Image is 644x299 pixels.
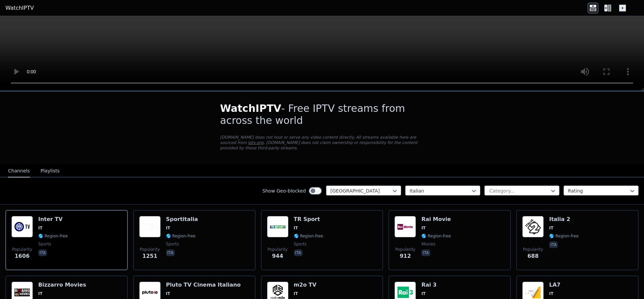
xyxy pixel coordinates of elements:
[41,165,60,177] button: Playlists
[5,4,34,12] a: WatchIPTV
[549,225,553,231] span: IT
[220,102,281,114] span: WatchIPTV
[549,291,553,296] span: IT
[267,216,288,237] img: TR Sport
[38,282,86,288] h6: Bizzarro Movies
[139,216,161,237] img: Sportitalia
[248,140,264,145] a: iptv-org
[294,233,323,239] span: 🌎 Region-free
[11,216,33,237] img: Inter TV
[522,216,544,237] img: Italia 2
[15,252,30,260] span: 1606
[421,225,426,231] span: IT
[294,241,307,247] span: sports
[294,291,298,296] span: IT
[400,252,411,260] span: 912
[38,291,43,296] span: IT
[527,252,538,260] span: 688
[8,165,30,177] button: Channels
[549,282,579,288] h6: LA7
[220,135,424,151] p: [DOMAIN_NAME] does not host or serve any video content directly. All streams available here are s...
[421,233,451,239] span: 🌎 Region-free
[421,249,430,256] p: ita
[38,249,47,256] p: ita
[549,233,579,239] span: 🌎 Region-free
[166,241,179,247] span: sports
[220,102,424,127] h1: - Free IPTV streams from across the world
[549,216,579,223] h6: Italia 2
[38,241,51,247] span: sports
[394,216,416,237] img: Rai Movie
[140,247,160,252] span: Popularity
[38,216,68,223] h6: Inter TV
[294,225,298,231] span: IT
[143,252,158,260] span: 1251
[294,216,323,223] h6: TR Sport
[38,225,43,231] span: IT
[294,249,303,256] p: ita
[166,249,175,256] p: ita
[262,188,306,194] label: Show Geo-blocked
[421,291,426,296] span: IT
[166,282,241,288] h6: Pluto TV Cinema Italiano
[166,291,170,296] span: IT
[395,247,415,252] span: Popularity
[294,282,323,288] h6: m2o TV
[549,241,558,248] p: ita
[272,252,283,260] span: 944
[523,247,543,252] span: Popularity
[421,216,451,223] h6: Rai Movie
[166,233,196,239] span: 🌎 Region-free
[421,282,451,288] h6: Rai 3
[268,247,288,252] span: Popularity
[421,241,435,247] span: movies
[166,225,170,231] span: IT
[38,233,68,239] span: 🌎 Region-free
[12,247,32,252] span: Popularity
[166,216,198,223] h6: Sportitalia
